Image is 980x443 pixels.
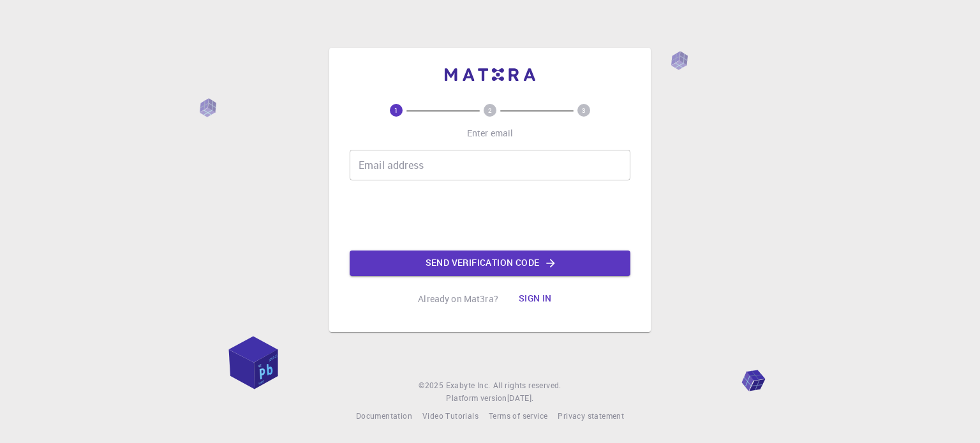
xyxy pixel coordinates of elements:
a: [DATE]. [507,392,534,405]
a: Exabyte Inc. [446,379,491,392]
a: Terms of service [489,410,547,423]
a: Documentation [356,410,412,423]
span: Documentation [356,410,412,421]
p: Enter email [467,127,514,140]
a: Privacy statement [558,410,624,423]
span: All rights reserved. [493,379,561,392]
span: Platform version [446,392,507,405]
text: 3 [582,106,586,115]
span: © 2025 [419,379,445,392]
a: Video Tutorials [422,410,479,423]
span: Terms of service [489,410,547,421]
text: 1 [394,106,398,115]
button: Sign in [509,286,562,312]
text: 2 [488,106,492,115]
span: Video Tutorials [422,410,479,421]
span: [DATE] . [507,393,534,403]
iframe: reCAPTCHA [393,191,587,240]
button: Send verification code [350,251,630,276]
span: Privacy statement [558,410,624,421]
span: Exabyte Inc. [446,380,491,390]
p: Already on Mat3ra? [418,293,498,305]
